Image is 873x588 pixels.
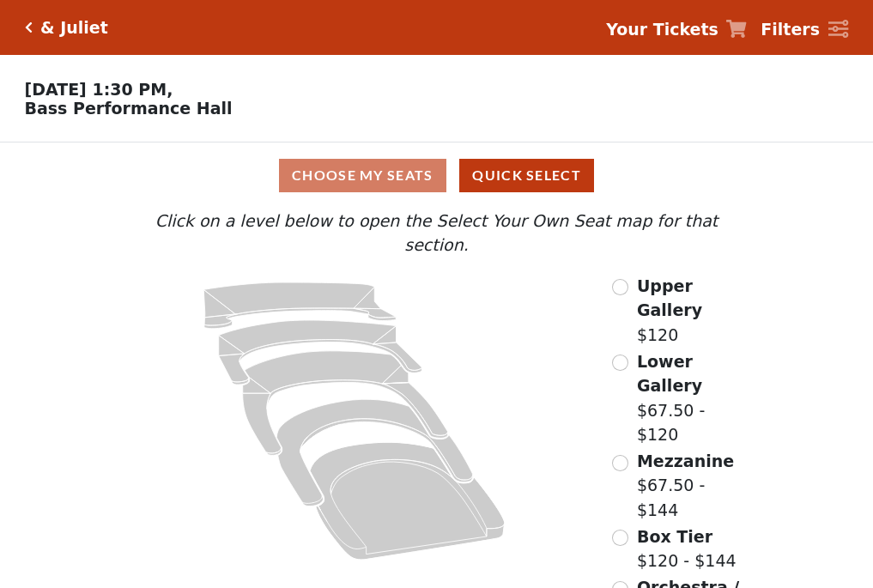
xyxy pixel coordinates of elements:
label: $67.50 - $120 [637,349,752,447]
label: $67.50 - $144 [637,449,752,523]
span: Box Tier [637,527,712,546]
path: Orchestra / Parterre Circle - Seats Available: 33 [311,442,506,560]
a: Click here to go back to filters [25,21,33,33]
a: Filters [761,17,848,42]
h5: & Juliet [40,18,108,38]
strong: Filters [761,20,820,39]
path: Upper Gallery - Seats Available: 308 [204,282,397,329]
span: Mezzanine [637,452,734,470]
button: Quick Select [459,159,594,192]
label: $120 [637,274,752,348]
label: $120 - $144 [637,524,737,573]
strong: Your Tickets [606,20,718,39]
span: Upper Gallery [637,276,702,320]
path: Lower Gallery - Seats Available: 78 [219,320,422,385]
span: Lower Gallery [637,352,702,396]
a: Your Tickets [606,17,747,42]
p: Click on a level below to open the Select Your Own Seat map for that section. [121,209,751,258]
